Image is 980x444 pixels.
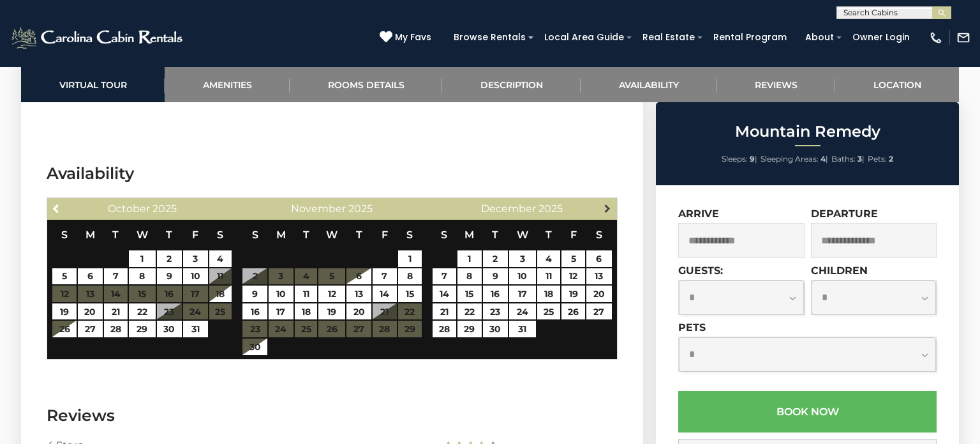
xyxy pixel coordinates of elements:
a: Amenities [165,67,290,102]
a: 22 [457,303,481,320]
a: 4 [209,250,232,267]
a: 12 [561,268,585,285]
a: 30 [242,339,267,355]
a: My Favs [380,31,434,45]
a: Local Area Guide [538,27,630,47]
span: Sleeps: [722,154,748,164]
a: 5 [52,268,76,285]
span: Monday [85,229,95,241]
a: Rooms Details [290,67,442,102]
a: 14 [433,286,456,302]
a: 17 [269,303,293,320]
a: Previous [48,200,64,216]
a: 24 [509,303,536,320]
a: 8 [398,268,422,285]
strong: 9 [750,154,755,164]
a: 21 [104,303,128,320]
a: 19 [52,303,76,320]
a: 10 [269,286,293,302]
li: | [761,151,828,167]
span: Sunday [252,229,258,241]
span: Friday [382,229,388,241]
a: 10 [509,268,536,285]
a: 11 [537,268,560,285]
span: Saturday [596,229,602,241]
a: 20 [78,303,103,320]
a: 29 [129,321,156,337]
span: Tuesday [112,229,119,241]
span: Next [602,203,612,213]
a: 13 [346,286,371,302]
a: 8 [129,268,156,285]
a: 16 [483,286,508,302]
a: 26 [52,321,76,337]
span: Sunday [61,229,68,241]
a: Owner Login [846,27,916,47]
a: 9 [242,286,267,302]
a: 1 [457,250,481,267]
a: 6 [586,250,611,267]
strong: 2 [889,154,893,164]
label: Arrive [678,208,719,220]
img: mail-regular-white.png [956,31,970,45]
label: Departure [811,208,878,220]
h3: Reviews [47,404,618,427]
a: 20 [346,303,371,320]
span: November [291,203,346,215]
a: 8 [457,268,481,285]
a: 6 [346,268,371,285]
a: 21 [433,303,456,320]
a: 18 [537,286,560,302]
span: Tuesday [492,229,498,241]
a: Next [600,200,616,216]
strong: 3 [857,154,862,164]
span: Monday [276,229,286,241]
a: 6 [78,268,103,285]
a: 7 [104,268,128,285]
a: 2 [483,250,508,267]
button: Book Now [678,391,937,433]
a: Virtual Tour [21,67,165,102]
a: 1 [129,250,156,267]
img: White-1-2.png [10,25,186,50]
label: Guests: [678,264,723,277]
a: Reviews [716,67,835,102]
a: 30 [483,321,508,337]
span: Previous [52,203,62,213]
a: 11 [295,286,318,302]
span: Sunday [441,229,447,241]
span: Wednesday [326,229,338,241]
a: 29 [457,321,481,337]
li: | [831,151,865,167]
a: 28 [104,321,128,337]
span: Saturday [217,229,223,241]
span: Friday [570,229,577,241]
span: Wednesday [137,229,148,241]
span: Thursday [546,229,552,241]
a: 9 [157,268,182,285]
a: 7 [433,268,456,285]
span: Wednesday [517,229,528,241]
span: 2025 [348,203,373,215]
a: 3 [183,250,208,267]
span: 2025 [538,203,563,215]
a: Rental Program [707,27,793,47]
a: 31 [509,321,536,337]
li: | [722,151,757,167]
a: Browse Rentals [447,27,532,47]
a: 5 [561,250,585,267]
a: About [799,27,840,47]
span: 2025 [152,203,177,215]
span: December [481,203,536,215]
span: Thursday [356,229,362,241]
a: 12 [318,286,345,302]
h2: Mountain Remedy [659,123,956,140]
a: 31 [183,321,208,337]
h3: Availability [47,162,618,185]
span: Sleeping Areas: [761,154,819,164]
span: Baths: [831,154,856,164]
a: 30 [157,321,182,337]
span: Friday [192,229,198,241]
a: 15 [457,286,481,302]
a: 27 [78,321,103,337]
